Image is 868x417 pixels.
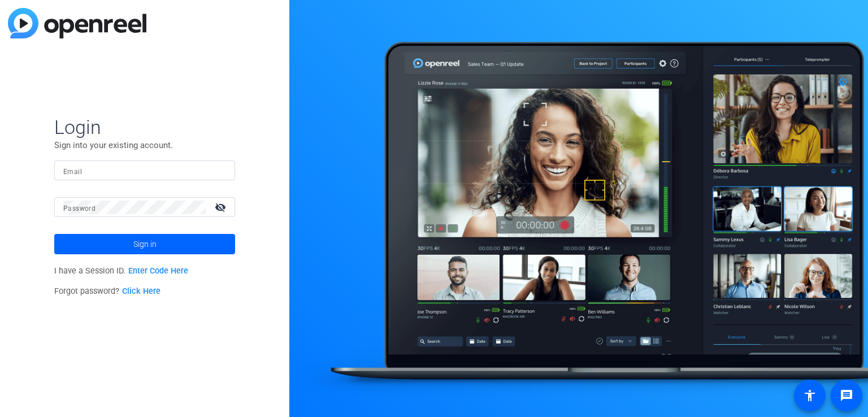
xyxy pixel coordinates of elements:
[54,139,235,151] p: Sign into your existing account.
[54,115,235,139] span: Login
[122,286,160,296] a: Click Here
[128,266,188,276] a: Enter Code Here
[63,164,226,177] input: Enter Email Address
[63,168,82,176] mat-label: Email
[54,266,188,276] span: I have a Session ID.
[208,199,235,215] mat-icon: visibility_off
[54,234,235,254] button: Sign in
[840,389,853,402] mat-icon: message
[63,205,96,212] mat-label: Password
[133,230,157,258] span: Sign in
[8,8,146,38] img: blue-gradient.svg
[803,389,817,402] mat-icon: accessibility
[54,286,160,296] span: Forgot password?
